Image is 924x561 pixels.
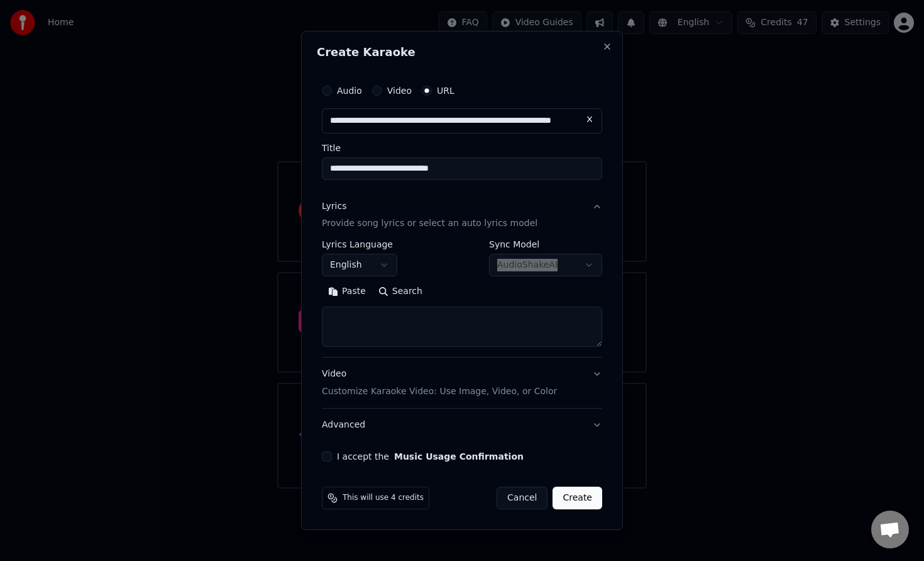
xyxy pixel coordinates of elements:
[337,86,362,95] label: Audio
[317,47,607,58] h2: Create Karaoke
[322,218,537,230] p: Provide song lyrics or select an auto lyrics model
[387,86,412,95] label: Video
[394,452,524,461] button: I accept the
[322,144,602,152] label: Title
[322,368,557,399] div: Video
[343,493,424,503] span: This will use 4 credits
[322,241,602,358] div: LyricsProvide song lyrics or select an auto lyrics model
[553,487,602,509] button: Create
[437,86,454,95] label: URL
[489,241,602,249] label: Sync Model
[322,282,372,302] button: Paste
[322,385,557,398] p: Customize Karaoke Video: Use Image, Video, or Color
[372,282,429,302] button: Search
[337,452,524,461] label: I accept the
[322,190,602,241] button: LyricsProvide song lyrics or select an auto lyrics model
[322,241,397,249] label: Lyrics Language
[322,409,602,441] button: Advanced
[322,358,602,409] button: VideoCustomize Karaoke Video: Use Image, Video, or Color
[322,200,346,213] div: Lyrics
[497,487,547,509] button: Cancel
